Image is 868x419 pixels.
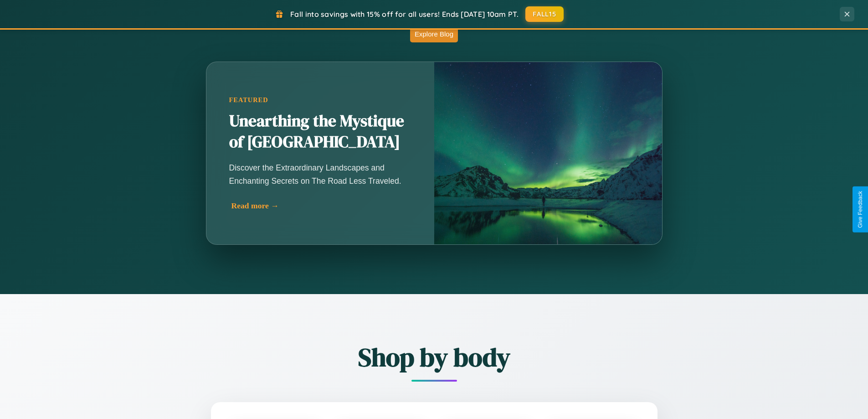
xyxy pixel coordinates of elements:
[525,6,564,22] button: FALL15
[229,111,411,153] h2: Unearthing the Mystique of [GEOGRAPHIC_DATA]
[161,340,708,375] h2: Shop by body
[229,161,411,187] p: Discover the Extraordinary Landscapes and Enchanting Secrets on The Road Less Traveled.
[290,10,519,19] span: Fall into savings with 15% off for all users! Ends [DATE] 10am PT.
[231,201,414,211] div: Read more →
[857,191,863,228] div: Give Feedback
[229,96,411,104] div: Featured
[410,26,458,42] button: Explore Blog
